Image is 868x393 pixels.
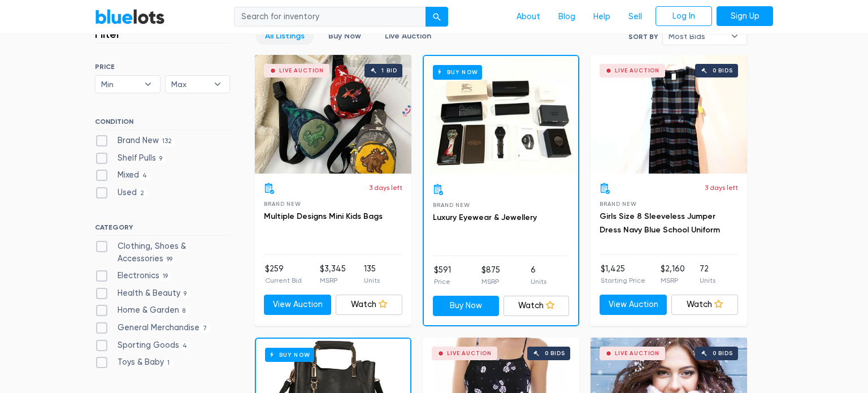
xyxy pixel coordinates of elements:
[700,275,715,286] p: Units
[336,295,403,315] a: Watch
[320,275,346,286] p: MSRP
[669,28,725,45] span: Most Bids
[95,322,211,334] label: General Merchandise
[447,351,492,356] div: Live Auction
[381,68,397,74] div: 1 bid
[95,135,176,147] label: Brand New
[265,263,302,286] li: $259
[549,6,584,28] a: Blog
[159,272,172,281] span: 19
[95,223,230,236] h6: CATEGORY
[481,277,500,287] p: MSRP
[671,295,739,315] a: Watch
[95,270,172,282] label: Electronics
[507,6,549,28] a: About
[199,324,211,333] span: 7
[279,68,324,74] div: Live Auction
[717,6,773,27] a: Sign Up
[615,351,659,356] div: Live Auction
[433,65,482,79] h6: Buy Now
[164,359,173,368] span: 1
[264,211,383,221] a: Multiple Designs Mini Kids Bags
[433,213,537,222] a: Luxury Eyewear & Jewellery
[713,68,733,74] div: 0 bids
[601,275,645,286] p: Starting Price
[95,169,151,182] label: Mixed
[600,295,667,315] a: View Auction
[619,6,651,28] a: Sell
[95,287,190,300] label: Health & Beauty
[433,202,470,208] span: Brand New
[713,351,733,356] div: 0 bids
[433,296,499,316] a: Buy Now
[434,264,451,287] li: $591
[628,32,658,42] label: Sort By
[661,263,685,286] li: $2,160
[265,348,314,362] h6: Buy Now
[179,342,191,351] span: 4
[656,6,712,27] a: Log In
[723,28,747,45] b: ▾
[159,137,176,146] span: 132
[136,76,160,93] b: ▾
[95,356,173,369] label: Toys & Baby
[265,275,302,286] p: Current Bid
[171,76,209,93] span: Max
[95,339,191,352] label: Sporting Goods
[504,296,570,316] a: Watch
[531,277,546,287] p: Units
[319,27,371,45] a: Buy Now
[364,263,380,286] li: 135
[95,240,230,265] label: Clothing, Shoes & Accessories
[101,76,138,93] span: Min
[95,8,165,25] a: BlueLots
[615,68,659,74] div: Live Auction
[545,351,565,356] div: 0 bids
[139,172,151,181] span: 4
[95,63,230,71] h6: PRICE
[95,304,189,317] label: Home & Garden
[264,295,331,315] a: View Auction
[234,7,426,27] input: Search for inventory
[481,264,500,287] li: $875
[264,201,301,207] span: Brand New
[584,6,619,28] a: Help
[424,56,578,175] a: Buy Now
[255,27,314,45] a: All Listings
[369,183,402,193] p: 3 days left
[434,277,451,287] p: Price
[180,290,190,299] span: 9
[700,263,715,286] li: 72
[600,201,636,207] span: Brand New
[206,76,229,93] b: ▾
[95,152,166,165] label: Shelf Pulls
[364,275,380,286] p: Units
[163,255,176,264] span: 99
[375,27,441,45] a: Live Auction
[95,187,148,199] label: Used
[600,211,720,235] a: Girls Size 8 Sleeveless Jumper Dress Navy Blue School Uniform
[661,275,685,286] p: MSRP
[137,189,148,198] span: 2
[320,263,346,286] li: $3,345
[591,55,747,174] a: Live Auction 0 bids
[95,118,230,130] h6: CONDITION
[156,154,166,163] span: 9
[255,55,411,174] a: Live Auction 1 bid
[705,183,738,193] p: 3 days left
[531,264,546,287] li: 6
[179,307,189,316] span: 8
[601,263,645,286] li: $1,425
